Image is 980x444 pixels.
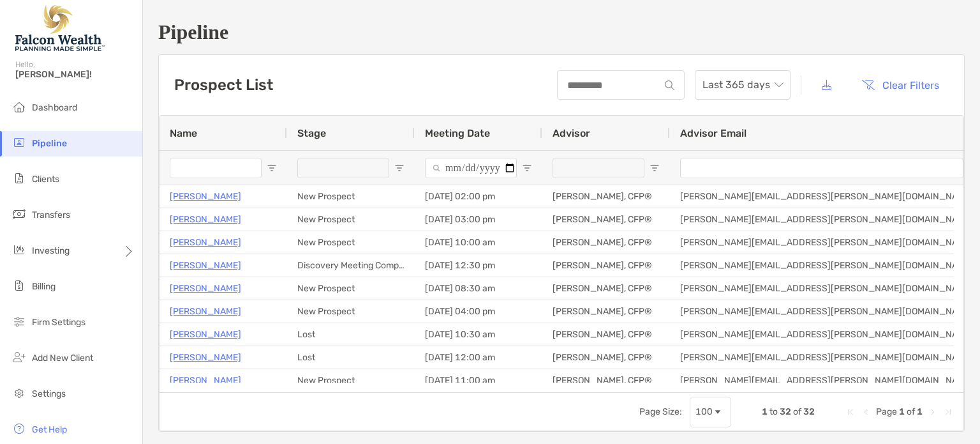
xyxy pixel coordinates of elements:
span: Page [876,406,897,417]
span: 1 [762,406,768,417]
a: [PERSON_NAME] [170,280,241,296]
div: Discovery Meeting Complete [287,254,415,277]
div: [PERSON_NAME], CFP® [542,254,670,277]
span: to [769,406,778,417]
span: Transfers [32,210,70,220]
img: add_new_client icon [11,349,27,365]
span: 1 [917,406,923,417]
img: dashboard icon [11,99,27,114]
a: [PERSON_NAME] [170,349,241,365]
a: [PERSON_NAME] [170,372,241,388]
div: [PERSON_NAME], CFP® [542,346,670,369]
img: clients icon [11,171,27,186]
div: [DATE] 12:00 am [415,346,542,369]
img: pipeline icon [11,135,27,150]
span: Last 365 days [702,71,783,99]
h1: Pipeline [158,20,965,44]
div: [PERSON_NAME], CFP® [542,300,670,323]
a: [PERSON_NAME] [170,257,241,273]
div: New Prospect [287,277,415,300]
div: Lost [287,323,415,346]
div: [PERSON_NAME], CFP® [542,231,670,254]
div: [DATE] 02:00 pm [415,185,542,208]
input: Meeting Date Filter Input [425,158,517,178]
span: Settings [32,388,66,399]
div: Page Size: [639,406,682,417]
div: First Page [845,407,856,417]
button: Clear Filters [852,71,949,99]
div: New Prospect [287,208,415,231]
span: Advisor [553,127,590,139]
a: [PERSON_NAME] [170,303,241,319]
img: input icon [665,80,674,90]
div: [DATE] 11:00 am [415,369,542,392]
img: billing icon [11,278,27,293]
div: New Prospect [287,300,415,323]
span: Stage [297,127,326,139]
span: Pipeline [32,138,67,149]
div: [PERSON_NAME], CFP® [542,185,670,208]
div: Next Page [928,407,938,417]
a: [PERSON_NAME] [170,211,241,227]
h3: Prospect List [174,76,273,94]
div: Page Size [690,397,731,427]
img: Falcon Wealth Planning Logo [15,5,105,51]
a: [PERSON_NAME] [170,188,241,204]
button: Open Filter Menu [394,163,405,173]
input: Name Filter Input [170,158,262,178]
div: New Prospect [287,185,415,208]
img: firm-settings icon [11,314,27,329]
div: [PERSON_NAME], CFP® [542,369,670,392]
button: Open Filter Menu [267,163,277,173]
input: Advisor Email Filter Input [680,158,963,178]
span: 32 [780,406,791,417]
span: Billing [32,281,56,292]
span: Add New Client [32,353,93,364]
span: Investing [32,245,70,256]
img: investing icon [11,242,27,257]
div: [DATE] 12:30 pm [415,254,542,277]
span: Name [170,127,197,139]
span: of [907,406,915,417]
div: [DATE] 10:30 am [415,323,542,346]
div: Previous Page [861,407,871,417]
div: Lost [287,346,415,369]
div: [PERSON_NAME], CFP® [542,208,670,231]
span: Meeting Date [425,127,490,139]
span: of [793,406,801,417]
div: [PERSON_NAME], CFP® [542,277,670,300]
button: Open Filter Menu [522,163,532,173]
span: Advisor Email [680,127,746,139]
a: [PERSON_NAME] [170,234,241,250]
div: 100 [695,406,713,417]
div: [DATE] 03:00 pm [415,208,542,231]
span: 32 [803,406,815,417]
div: Last Page [943,407,953,417]
div: New Prospect [287,369,415,392]
span: 1 [899,406,905,417]
span: Firm Settings [32,317,85,328]
a: [PERSON_NAME] [170,326,241,342]
span: Dashboard [32,102,77,113]
img: get-help icon [11,421,27,436]
img: settings icon [11,385,27,401]
div: [DATE] 08:30 am [415,277,542,300]
div: New Prospect [287,231,415,254]
div: [PERSON_NAME], CFP® [542,323,670,346]
span: Get Help [32,424,67,435]
img: transfers icon [11,206,27,222]
div: [DATE] 04:00 pm [415,300,542,323]
div: [DATE] 10:00 am [415,231,542,254]
span: Clients [32,174,59,185]
span: [PERSON_NAME]! [15,69,135,80]
button: Open Filter Menu [650,163,660,173]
